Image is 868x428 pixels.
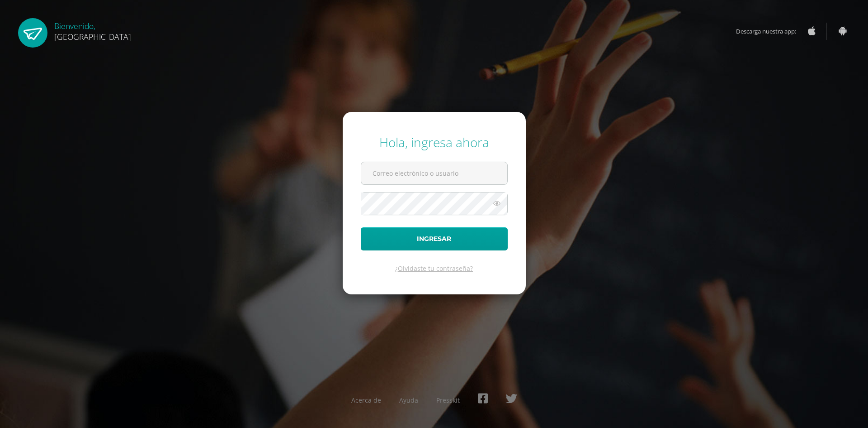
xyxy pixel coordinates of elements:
[736,23,805,40] span: Descarga nuestra app:
[361,227,508,250] button: Ingresar
[399,396,418,404] a: Ayuda
[361,162,507,184] input: Correo electrónico o usuario
[436,396,460,404] a: Presskit
[361,134,508,151] div: Hola, ingresa ahora
[54,18,131,42] div: Bienvenido,
[395,264,473,273] a: ¿Olvidaste tu contraseña?
[54,31,131,42] span: [GEOGRAPHIC_DATA]
[351,396,381,404] a: Acerca de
